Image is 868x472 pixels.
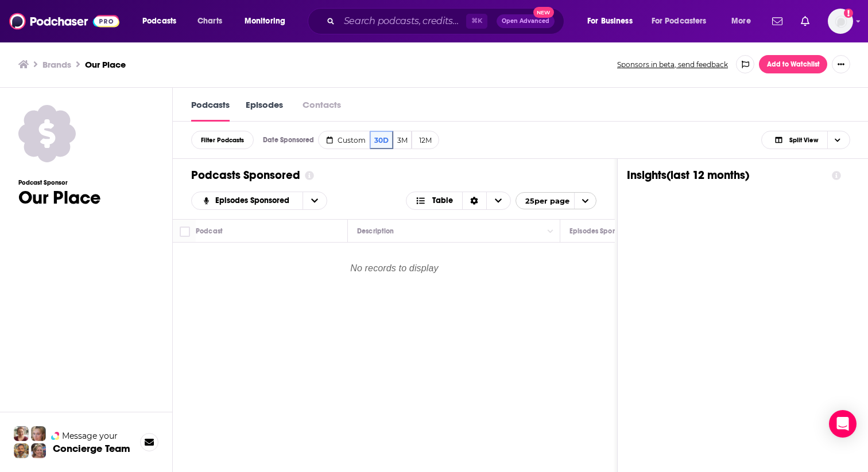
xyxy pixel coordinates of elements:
span: More [731,13,751,29]
h3: Concierge Team [53,443,130,454]
button: open menu [579,12,647,30]
img: Jon Profile [14,443,29,458]
button: Contacts [299,99,344,111]
button: Show profile menu [828,9,853,34]
button: open menu [134,12,191,30]
h2: Choose List sort [191,192,349,210]
span: Split View [789,137,818,143]
span: Table [432,197,453,205]
img: Podchaser - Follow, Share and Rate Podcasts [9,10,119,32]
button: open menu [237,12,300,30]
span: Filter Podcasts [201,137,244,143]
span: 25 per page [516,192,569,210]
h3: Podcast Sponsor [18,179,101,186]
a: Show notifications dropdown [768,11,787,31]
span: New [533,7,554,18]
button: Custom [318,131,370,149]
img: Sydney Profile [14,426,29,441]
span: Podcasts [142,13,176,29]
div: Search podcasts, credits, & more... [319,8,575,34]
button: Filter Podcasts [191,131,254,149]
img: Jules Profile [31,426,46,441]
img: User Profile [828,9,853,34]
span: For Business [587,13,633,29]
a: Brands [42,59,71,70]
span: Logged in as KevinZ [828,9,853,34]
span: Custom [338,136,366,145]
div: Episodes Sponsored [569,224,634,238]
h1: Insights [627,168,823,182]
span: ⌘ K [466,14,487,29]
div: Description [357,224,394,238]
div: Sort Direction [462,192,486,209]
span: Charts [197,13,222,29]
a: Episodes [246,99,283,122]
div: Podcast [196,224,223,238]
h1: Podcasts Sponsored [191,168,300,182]
button: Show More Button [832,55,850,73]
button: Choose View [406,192,511,210]
h1: Our Place [18,186,101,209]
a: Podcasts [191,99,230,122]
button: Open AdvancedNew [497,14,555,28]
button: open menu [516,192,596,209]
h4: Date Sponsored [263,136,314,144]
button: Sponsors in beta, send feedback [614,60,731,69]
a: Charts [190,12,229,30]
span: ( last 12 months ) [666,168,749,182]
span: Episodes Sponsored [215,197,293,205]
p: No records to display [173,243,615,299]
span: Open Advanced [502,18,549,24]
input: Search podcasts, credits, & more... [339,12,466,30]
img: Barbara Profile [31,443,46,458]
span: For Podcasters [652,13,707,29]
h3: Our Place [85,59,126,70]
button: open menu [303,192,327,209]
button: open menu [723,12,765,30]
span: Message your [62,430,118,442]
span: Monitoring [245,13,285,29]
a: Show notifications dropdown [796,11,814,31]
a: Contacts [299,99,344,122]
button: 30D [370,131,393,149]
button: Add to Watchlist [759,55,827,73]
button: 3M [393,131,412,149]
button: open menu [644,12,723,30]
button: Column Actions [544,225,557,239]
div: Open Intercom Messenger [829,410,857,438]
button: open menu [192,197,303,205]
svg: Add a profile image [844,9,853,18]
button: 12M [412,131,439,149]
button: Choose View [761,131,850,149]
